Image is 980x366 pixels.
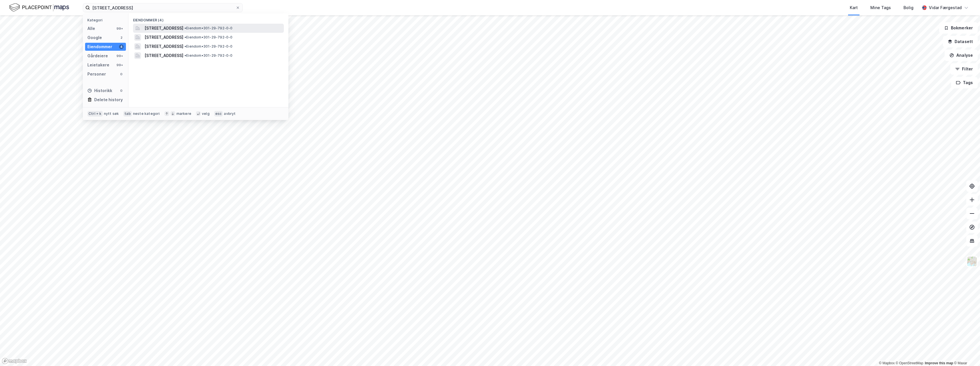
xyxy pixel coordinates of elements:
[951,339,980,366] iframe: Chat Widget
[943,36,978,47] button: Datasett
[184,44,233,49] span: Eiendom • 301-29-792-0-0
[896,361,923,365] a: OpenStreetMap
[176,111,191,116] div: markere
[128,13,288,24] div: Eiendommer (4)
[184,35,186,39] span: •
[925,361,953,365] a: Improve this map
[951,339,980,366] div: Kontrollprogram for chat
[850,4,858,11] div: Kart
[87,71,106,78] div: Personer
[939,22,978,34] button: Bokmerker
[133,111,160,116] div: neste kategori
[144,34,183,41] span: [STREET_ADDRESS]
[929,4,962,11] div: Vidar Færgestad
[144,52,183,59] span: [STREET_ADDRESS]
[116,54,124,58] div: 99+
[870,4,891,11] div: Mine Tags
[903,4,913,11] div: Bolig
[9,3,69,13] img: logo.f888ab2527a4732fd821a326f86c7f29.svg
[184,44,186,48] span: •
[119,44,124,49] div: 4
[87,18,126,22] div: Kategori
[224,111,236,116] div: avbryt
[87,34,102,41] div: Google
[144,43,183,50] span: [STREET_ADDRESS]
[87,52,108,59] div: Gårdeiere
[94,96,123,103] div: Delete history
[116,26,124,31] div: 99+
[87,25,95,32] div: Alle
[879,361,895,365] a: Mapbox
[184,53,233,58] span: Eiendom • 301-29-792-0-0
[967,256,977,267] img: Z
[90,3,236,12] input: Søk på adresse, matrikkel, gårdeiere, leietakere eller personer
[119,72,124,76] div: 0
[119,35,124,40] div: 2
[116,63,124,67] div: 99+
[214,111,223,117] div: esc
[950,63,978,75] button: Filter
[87,43,112,50] div: Eiendommer
[184,53,186,58] span: •
[87,87,112,94] div: Historikk
[144,25,183,32] span: [STREET_ADDRESS]
[123,111,132,117] div: tab
[184,26,186,30] span: •
[2,358,27,364] a: Mapbox homepage
[87,111,103,117] div: Ctrl + k
[945,50,978,61] button: Analyse
[104,111,119,116] div: nytt søk
[184,35,233,40] span: Eiendom • 301-29-792-0-0
[184,26,233,30] span: Eiendom • 301-29-792-0-0
[87,62,109,68] div: Leietakere
[951,77,978,88] button: Tags
[202,111,210,116] div: velg
[119,88,124,93] div: 0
